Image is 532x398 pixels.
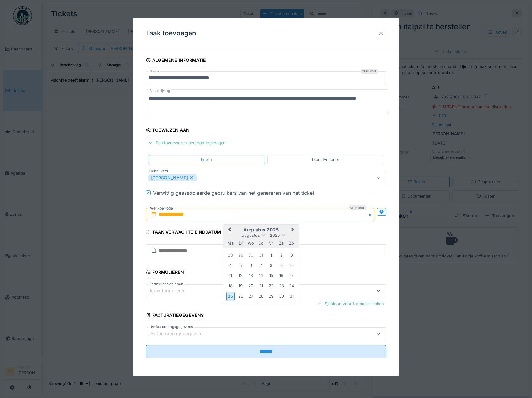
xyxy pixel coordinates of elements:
div: Choose vrijdag 29 augustus 2025 [267,292,276,300]
div: Toewijzen aan [146,125,190,136]
div: Verwittig geassocieerde gebruikers van het genereren van het ticket [153,189,314,197]
div: Choose vrijdag 22 augustus 2025 [267,282,276,290]
div: Choose zondag 10 augustus 2025 [287,261,296,270]
div: Choose woensdag 30 juli 2025 [247,251,255,260]
button: Next Month [288,225,298,235]
div: Choose donderdag 28 augustus 2025 [257,292,265,300]
div: Facturatiegegevens [146,310,204,321]
label: Uw factureringsgegevens [148,324,194,330]
div: Choose woensdag 20 augustus 2025 [247,282,255,290]
div: woensdag [247,239,255,247]
h2: augustus 2025 [223,227,299,233]
div: Choose dinsdag 19 augustus 2025 [236,282,245,290]
div: maandag [226,239,235,247]
div: Choose vrijdag 1 augustus 2025 [267,251,276,260]
div: Choose maandag 25 augustus 2025 [226,292,235,301]
div: Choose dinsdag 5 augustus 2025 [236,261,245,270]
h3: Taak toevoegen [146,29,196,37]
div: Formulieren [146,268,184,278]
div: Choose vrijdag 15 augustus 2025 [267,271,276,280]
div: Month augustus, 2025 [225,250,297,302]
div: Verplicht [361,69,378,74]
div: dinsdag [236,239,245,247]
div: Verplicht [349,205,366,210]
div: donderdag [257,239,265,247]
label: Naam [148,69,160,74]
div: Choose zaterdag 2 augustus 2025 [277,251,286,260]
div: Een toegewezen persoon toevoegen [146,139,228,147]
button: Close [368,208,374,221]
label: Beschrijving [148,87,171,95]
div: zondag [287,239,296,247]
div: Choose dinsdag 26 augustus 2025 [236,292,245,300]
div: Choose dinsdag 29 juli 2025 [236,251,245,260]
label: Werkperiode [149,205,174,212]
div: Choose zondag 31 augustus 2025 [287,292,296,300]
div: Choose zaterdag 9 augustus 2025 [277,261,286,270]
div: Choose maandag 28 juli 2025 [226,251,235,260]
div: vrijdag [267,239,276,247]
div: Choose zaterdag 23 augustus 2025 [277,282,286,290]
label: Formulier sjablonen [148,281,185,287]
div: Choose woensdag 13 augustus 2025 [247,271,255,280]
div: Choose zondag 24 augustus 2025 [287,282,296,290]
span: augustus [242,233,260,238]
div: zaterdag [277,239,286,247]
div: Choose zaterdag 16 augustus 2025 [277,271,286,280]
div: Choose donderdag 21 augustus 2025 [257,282,265,290]
div: Choose donderdag 7 augustus 2025 [257,261,265,270]
div: Choose dinsdag 12 augustus 2025 [236,271,245,280]
label: Gebruikers [148,168,169,174]
div: [PERSON_NAME] [148,174,197,181]
div: Choose maandag 4 augustus 2025 [226,261,235,270]
div: Sjabloon voor formulier maken [315,300,386,308]
div: Choose vrijdag 8 augustus 2025 [267,261,276,270]
div: Choose zondag 3 augustus 2025 [287,251,296,260]
div: Taak verwachte einddatum [146,227,221,238]
div: Jouw formulieren [148,287,195,294]
div: Choose woensdag 6 augustus 2025 [247,261,255,270]
div: Choose donderdag 31 juli 2025 [257,251,265,260]
div: Algemene informatie [146,56,206,66]
div: Intern [201,157,212,162]
div: Uw factureringsgegevens [148,331,212,337]
div: Choose zaterdag 30 augustus 2025 [277,292,286,300]
button: Previous Month [224,225,234,235]
div: Choose maandag 18 augustus 2025 [226,282,235,290]
div: Choose zondag 17 augustus 2025 [287,271,296,280]
div: Choose donderdag 14 augustus 2025 [257,271,265,280]
div: Dienstverlener [312,157,339,162]
div: Choose woensdag 27 augustus 2025 [247,292,255,300]
div: Choose maandag 11 augustus 2025 [226,271,235,280]
span: 2025 [270,233,280,238]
